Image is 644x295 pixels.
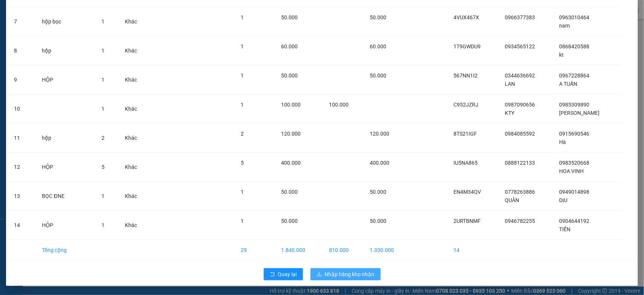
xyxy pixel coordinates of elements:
[559,189,589,195] span: 0949014898
[325,270,375,278] span: Nhập hàng kho nhận
[102,164,105,170] span: 5
[281,14,298,20] span: 50.000
[559,102,589,108] span: 0985309890
[36,211,96,240] td: HỘP
[453,218,481,224] span: 2URTBNMF
[241,14,244,20] span: 1
[329,102,349,108] span: 100.000
[36,182,96,211] td: BỌC ĐNE
[241,43,244,49] span: 1
[102,193,105,199] span: 1
[453,43,481,49] span: 1T9GWDU9
[559,197,567,203] span: DỊU
[8,182,36,211] td: 13
[241,160,244,166] span: 5
[453,14,479,20] span: 4VUX467X
[36,65,96,94] td: HỘP
[453,102,478,108] span: C952JZRJ
[36,7,96,36] td: hộp bọc
[102,106,105,112] span: 1
[270,272,275,278] span: rollback
[281,43,298,49] span: 60.000
[370,131,389,137] span: 120.000
[505,131,535,137] span: 0984085592
[370,160,389,166] span: 400.000
[102,19,105,25] span: 1
[559,81,577,87] span: A TUẤN
[505,73,535,79] span: 0344636692
[119,94,150,124] td: Khác
[453,73,478,79] span: 567NN1I2
[453,131,477,137] span: 8TS21IGF
[505,197,519,203] span: QUÂN
[119,65,150,94] td: Khác
[505,43,535,49] span: 0934565122
[559,218,589,224] span: 0904644192
[559,110,599,116] span: [PERSON_NAME]
[370,43,386,49] span: 60.000
[370,73,386,79] span: 50.000
[505,102,535,108] span: 0987090656
[559,160,589,166] span: 0983520668
[559,23,570,29] span: nam
[559,73,589,79] span: 0967228864
[8,7,36,36] td: 7
[36,153,96,182] td: HỘP
[8,124,36,153] td: 11
[281,131,301,137] span: 120.000
[8,36,36,65] td: 8
[505,189,535,195] span: 0778263886
[8,153,36,182] td: 12
[281,102,301,108] span: 100.000
[559,131,589,137] span: 0915690546
[241,73,244,79] span: 1
[102,222,105,228] span: 1
[36,124,96,153] td: hộp
[559,43,589,49] span: 0868420588
[370,14,386,20] span: 50.000
[241,218,244,224] span: 1
[559,226,570,232] span: TIẾN
[559,139,566,145] span: Hà
[119,124,150,153] td: Khác
[8,65,36,94] td: 9
[447,240,499,261] td: 14
[119,153,150,182] td: Khác
[8,211,36,240] td: 14
[241,131,244,137] span: 2
[119,36,150,65] td: Khác
[241,189,244,195] span: 1
[310,268,381,280] button: downloadNhập hàng kho nhận
[364,240,410,261] td: 1.030.000
[323,240,364,261] td: 810.000
[453,189,481,195] span: EN4M34QV
[317,272,322,278] span: download
[275,240,323,261] td: 1.840.000
[281,218,298,224] span: 50.000
[119,7,150,36] td: Khác
[235,240,275,261] td: 29
[102,48,105,54] span: 1
[370,189,386,195] span: 50.000
[505,14,535,20] span: 0966377383
[102,77,105,83] span: 1
[505,160,535,166] span: 0888122133
[278,270,297,278] span: Quay lại
[505,81,515,87] span: LAN
[559,168,584,174] span: HOA VINH
[505,110,514,116] span: KTY
[281,73,298,79] span: 50.000
[241,102,244,108] span: 1
[281,189,298,195] span: 50.000
[102,135,105,141] span: 2
[119,182,150,211] td: Khác
[559,14,589,20] span: 0963010464
[559,52,564,58] span: kt
[8,94,36,124] td: 10
[505,218,535,224] span: 0946782255
[281,160,301,166] span: 400.000
[453,160,478,166] span: IU5NA865
[36,36,96,65] td: hộp
[119,211,150,240] td: Khác
[36,240,96,261] td: Tổng cộng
